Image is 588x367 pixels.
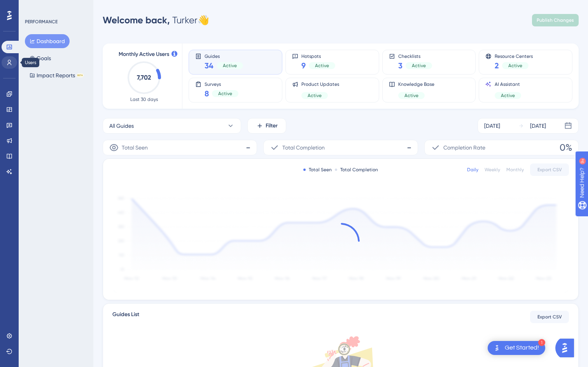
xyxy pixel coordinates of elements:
[335,167,378,173] div: Total Completion
[205,53,243,59] span: Guides
[130,96,158,103] span: Last 30 days
[485,167,500,173] div: Weekly
[508,63,522,69] span: Active
[301,81,339,87] span: Product Updates
[18,2,49,11] span: Need Help?
[103,14,170,26] span: Welcome back,
[506,167,524,173] div: Monthly
[538,339,545,346] div: 1
[25,34,70,48] button: Dashboard
[412,63,426,69] span: Active
[537,167,562,173] span: Export CSV
[218,90,232,97] span: Active
[532,14,579,26] button: Publish Changes
[501,92,515,99] span: Active
[537,314,562,320] span: Export CSV
[119,50,169,59] span: Monthly Active Users
[467,167,478,173] div: Daily
[495,53,533,59] span: Resource Centers
[103,118,241,134] button: All Guides
[407,141,411,154] span: -
[282,143,325,152] span: Total Completion
[398,81,434,87] span: Knowledge Base
[266,121,278,130] span: Filter
[109,121,134,130] span: All Guides
[560,141,572,154] span: 0%
[53,4,58,10] div: 9+
[25,68,88,82] button: Impact ReportsBETA
[122,143,148,152] span: Total Seen
[25,19,58,25] div: PERFORMANCE
[537,17,574,23] span: Publish Changes
[103,14,209,26] div: Turker 👋
[205,60,213,71] span: 34
[495,81,521,87] span: AI Assistant
[77,73,84,77] div: BETA
[495,60,499,71] span: 2
[492,343,502,353] img: launcher-image-alternative-text
[247,118,286,134] button: Filter
[443,143,485,152] span: Completion Rate
[315,63,329,69] span: Active
[301,60,306,71] span: 9
[205,81,238,87] span: Surveys
[112,310,139,324] span: Guides List
[488,341,545,355] div: Open Get Started! checklist, remaining modules: 1
[530,163,569,176] button: Export CSV
[398,53,432,59] span: Checklists
[25,51,56,65] button: Goals
[404,92,418,99] span: Active
[301,53,335,59] span: Hotspots
[530,311,569,323] button: Export CSV
[530,121,546,130] div: [DATE]
[205,88,209,99] span: 8
[303,167,332,173] div: Total Seen
[308,92,322,99] span: Active
[484,121,500,130] div: [DATE]
[223,63,237,69] span: Active
[398,60,402,71] span: 3
[505,344,539,352] div: Get Started!
[555,336,579,360] iframe: UserGuiding AI Assistant Launcher
[137,74,151,81] text: 7,702
[246,141,250,154] span: -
